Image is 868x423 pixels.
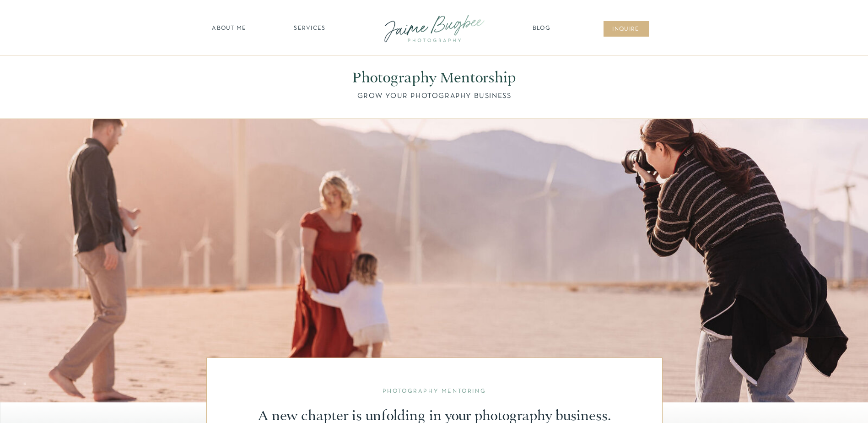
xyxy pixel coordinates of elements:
h2: Photography Mentoring [258,388,611,396]
a: Blog [530,24,553,33]
a: inqUIre [608,25,645,34]
a: SERVICES [284,24,336,33]
a: about ME [210,24,249,33]
h1: Photography Mentorship [323,70,545,87]
p: GROW YOUR PHOTOGRAPHY BUSINESS [324,92,545,103]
